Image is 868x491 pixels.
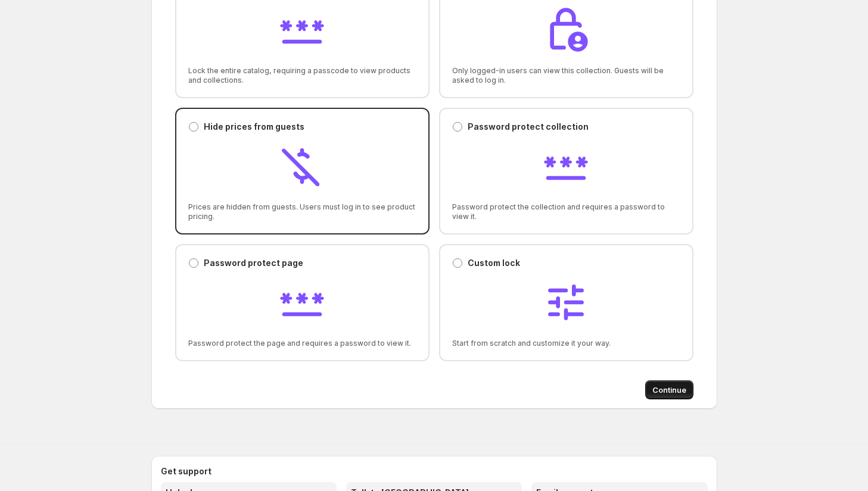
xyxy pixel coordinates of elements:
[161,465,708,477] h2: Get support
[188,66,416,85] span: Lock the entire catalog, requiring a passcode to view products and collections.
[188,202,416,221] span: Prices are hidden from guests. Users must log in to see product pricing.
[542,142,590,190] img: Password protect collection
[278,279,326,326] img: Password protect page
[542,6,590,54] img: Lock collection from guests
[204,257,303,269] p: Password protect page
[452,66,680,85] span: Only logged-in users can view this collection. Guests will be asked to log in.
[204,121,304,133] p: Hide prices from guests
[645,380,693,399] button: Continue
[188,339,416,348] span: Password protect the page and requires a password to view it.
[452,339,680,348] span: Start from scratch and customize it your way.
[452,202,680,221] span: Password protect the collection and requires a password to view it.
[278,142,326,190] img: Hide prices from guests
[468,257,520,269] p: Custom lock
[542,279,590,326] img: Custom lock
[278,6,326,54] img: Lock store with passcode
[652,384,686,396] span: Continue
[468,121,589,133] p: Password protect collection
